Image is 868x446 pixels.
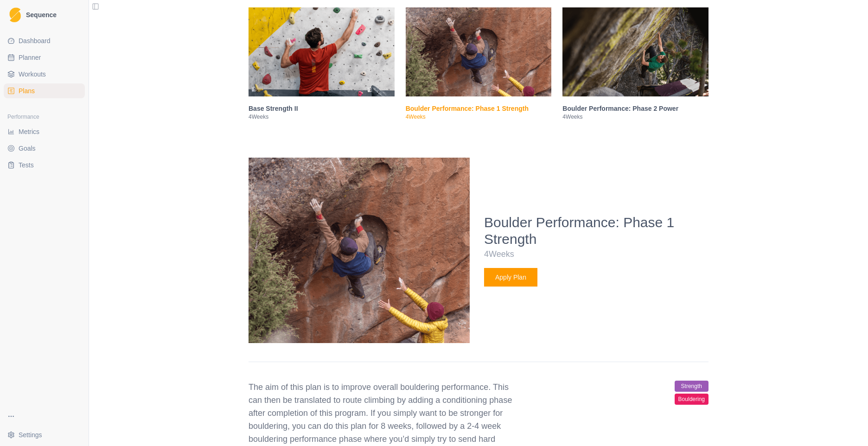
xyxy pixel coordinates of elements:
h3: Boulder Performance: Phase 2 Power [562,104,708,113]
a: Workouts [4,67,85,82]
span: Metrics [19,127,39,136]
img: Boulder Performance: Phase 1 Strength [406,7,552,96]
button: Settings [4,427,85,442]
img: Boulder Performance: Phase 2 Power [562,7,708,96]
span: Plans [19,86,35,96]
h3: Boulder Performance: Phase 1 Strength [406,104,552,113]
div: Performance [4,109,85,124]
span: Planner [19,53,41,62]
p: 4 Weeks [484,248,708,261]
span: Goals [19,144,36,153]
p: 4 Weeks [562,113,708,121]
h3: Base Strength II [249,104,395,113]
span: bouldering [675,394,708,405]
a: Metrics [4,124,85,139]
span: Tests [19,160,34,170]
img: Boulder Performance: Phase 1 Strength [249,158,470,343]
p: 4 Weeks [406,113,552,121]
button: Apply Plan [484,268,537,287]
a: Plans [4,83,85,98]
span: strength [675,381,708,392]
a: Planner [4,50,85,65]
img: Base Strength II [249,7,395,96]
p: 4 Weeks [249,113,395,121]
span: Dashboard [19,36,51,45]
span: Sequence [26,12,57,18]
img: Logo [9,7,21,23]
a: Tests [4,158,85,172]
a: Dashboard [4,33,85,48]
a: LogoSequence [4,4,85,26]
a: Goals [4,141,85,156]
h4: Boulder Performance: Phase 1 Strength [484,214,708,248]
span: Workouts [19,70,46,79]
